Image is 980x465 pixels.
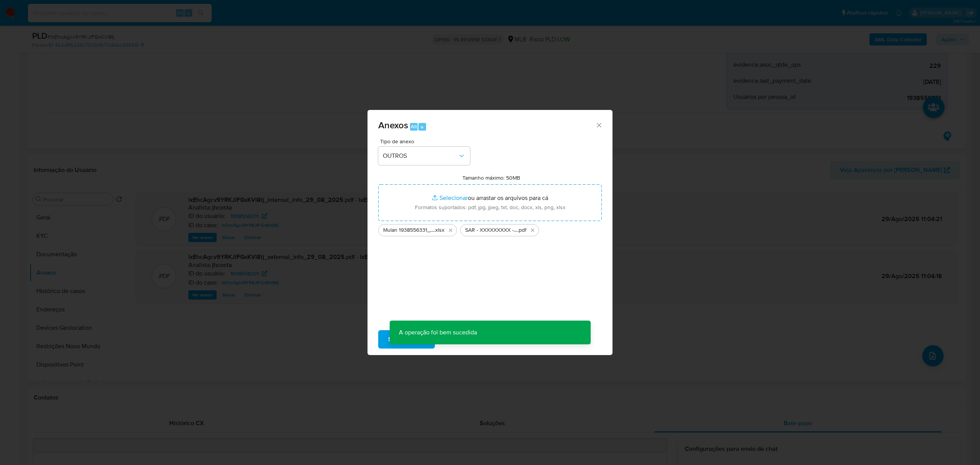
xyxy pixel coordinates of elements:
span: Subir arquivo [388,331,425,348]
span: .pdf [518,226,526,234]
button: Subir arquivo [378,330,435,349]
button: Excluir Mulan 1938556331_2025_08_29_07_52_01.xlsx [446,226,455,235]
span: SAR - XXXXXXXXX - CPF 02611762937 - [PERSON_NAME] [PERSON_NAME] DOS [PERSON_NAME] [465,226,518,234]
span: Tipo de anexo [380,139,472,144]
span: Mulan 1938556331_2025_08_29_07_52_01 [383,226,434,234]
span: OUTROS [383,152,458,160]
span: Alt [411,123,417,130]
button: Excluir SAR - XXXXXXXXX - CPF 02611762937 - GUIDO RICARDO MORO DOS SANTOS.pdf [528,226,537,235]
span: .xlsx [434,226,444,234]
span: Anexos [378,118,408,132]
ul: Arquivos selecionados [378,221,602,236]
button: OUTROS [378,147,470,165]
button: Fechar [595,121,602,128]
label: Tamanho máximo: 50MB [462,174,520,181]
p: A operação foi bem sucedida [390,321,486,344]
span: Cancelar [448,331,473,348]
span: a [421,123,423,130]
